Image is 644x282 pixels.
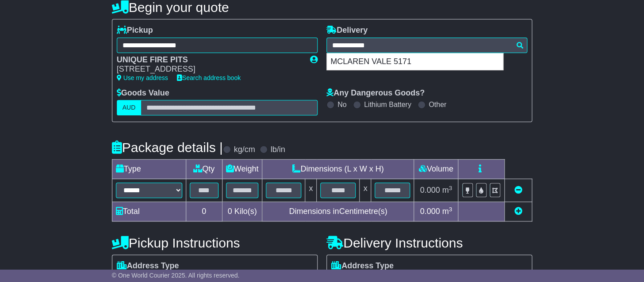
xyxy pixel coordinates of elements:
label: Address Type [117,261,179,271]
td: Type [112,160,186,179]
typeahead: Please provide city [326,38,527,53]
td: 0 [186,202,222,221]
a: Use my address [117,74,168,81]
span: 0.000 [420,186,440,194]
label: Any Dangerous Goods? [326,88,425,98]
label: Goods Value [117,88,169,98]
td: Dimensions in Centimetre(s) [262,202,414,221]
span: © One World Courier 2025. All rights reserved. [112,272,240,279]
label: Lithium Battery [364,100,411,109]
sup: 3 [448,185,452,191]
h4: Package details | [112,140,223,155]
label: kg/cm [234,145,255,155]
span: m [442,186,452,194]
a: Search address book [177,74,241,81]
div: [STREET_ADDRESS] [117,65,301,74]
label: lb/in [271,145,285,155]
h4: Pickup Instructions [112,236,318,250]
td: Weight [222,160,262,179]
td: Kilo(s) [222,202,262,221]
td: Total [112,202,186,221]
td: x [305,179,317,202]
span: m [442,207,452,216]
div: MCLAREN VALE 5171 [327,53,503,70]
label: Pickup [117,26,153,35]
td: Volume [414,160,458,179]
h4: Delivery Instructions [326,236,532,250]
label: Delivery [326,26,368,35]
td: Qty [186,160,222,179]
label: Other [429,100,446,109]
td: x [360,179,371,202]
sup: 3 [448,206,452,213]
label: Address Type [331,261,394,271]
label: AUD [117,100,142,115]
td: Dimensions (L x W x H) [262,160,414,179]
span: 0 [228,207,232,216]
div: UNIQUE FIRE PITS [117,55,301,65]
label: No [337,100,346,109]
a: Remove this item [514,186,522,194]
a: Add new item [514,207,522,216]
span: 0.000 [420,207,440,216]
